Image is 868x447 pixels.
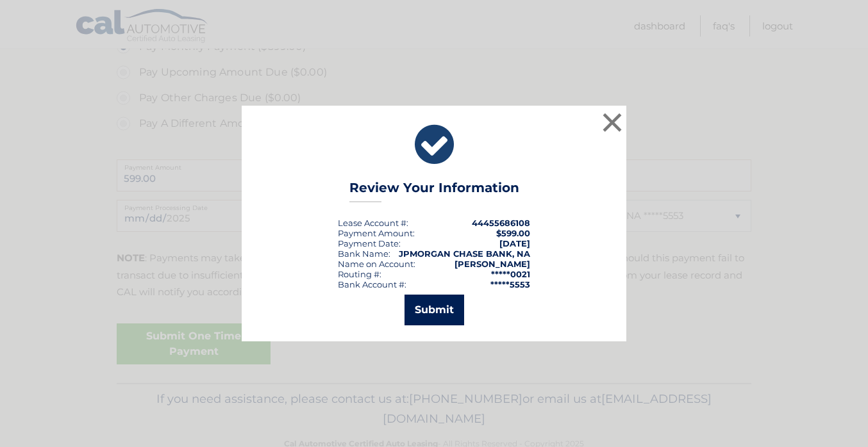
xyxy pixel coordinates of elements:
button: × [599,110,625,135]
strong: 44455686108 [472,218,530,228]
strong: JPMORGAN CHASE BANK, NA [399,248,530,259]
div: : [338,238,401,248]
div: Payment Amount: [338,228,415,238]
div: Lease Account #: [338,218,408,228]
span: [DATE] [499,238,530,248]
span: $599.00 [496,228,530,238]
div: Bank Account #: [338,279,406,289]
strong: [PERSON_NAME] [455,259,530,269]
button: Submit [405,295,464,325]
div: Name on Account: [338,259,415,269]
div: Routing #: [338,269,381,279]
h3: Review Your Information [349,180,519,202]
div: Bank Name: [338,248,390,259]
span: Payment Date [338,238,399,248]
